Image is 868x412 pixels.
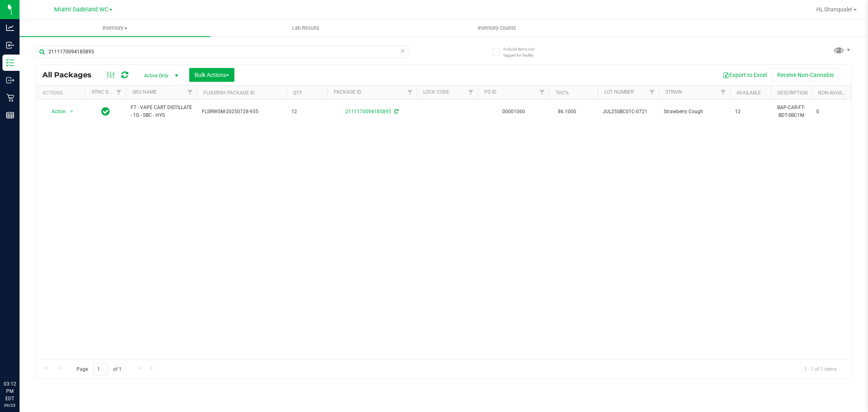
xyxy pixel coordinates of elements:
[184,85,197,99] a: Filter
[92,89,123,95] a: Sync Status
[777,90,808,96] a: Description
[210,20,401,37] a: Lab Results
[101,106,110,117] span: In Sync
[503,46,544,58] span: Include items not tagged for facility
[131,104,192,119] span: FT - VAPE CART DISTILLATE - 1G - SBC - HYS
[816,108,847,116] span: 0
[772,68,839,82] button: Receive Non-Cannabis
[717,85,730,99] a: Filter
[4,402,16,408] p: 09/23
[281,24,330,32] span: Lab Results
[604,89,634,95] a: Lot Number
[36,46,409,58] input: Search Package ID, Item Name, SKU, Lot or Part Number...
[735,108,766,116] span: 12
[132,89,157,95] a: SKU Name
[502,109,525,114] a: 00001060
[665,89,682,95] a: Strain
[195,72,229,78] span: Bulk Actions
[6,94,14,102] inline-svg: Retail
[291,108,322,116] span: 12
[555,90,569,96] a: THC%
[203,90,255,96] a: Flourish Package ID
[4,380,16,402] p: 03:12 PM EDT
[645,85,659,99] a: Filter
[818,90,854,96] a: Non-Available
[6,41,14,49] inline-svg: Inbound
[8,347,33,371] iframe: Resource center
[798,363,843,375] span: 1 - 1 of 1 items
[484,89,496,95] a: PO ID
[20,20,210,37] a: Inventory
[345,109,391,114] a: 2111170094185895
[334,89,361,95] a: Package ID
[400,46,406,56] span: Clear
[776,103,807,120] div: BAP-CAR-FT-BDT-SBC1M
[54,6,108,13] span: Miami Dadeland WC
[603,108,654,116] span: JUL25SBC01C-0721
[6,76,14,84] inline-svg: Outbound
[189,68,234,82] button: Bulk Actions
[42,70,100,79] span: All Packages
[717,68,772,82] button: Export to Excel
[293,90,302,96] a: Qty
[536,85,549,99] a: Filter
[67,106,77,117] span: select
[737,90,761,96] a: Available
[202,108,282,116] span: FLSRWGM-20250728-935
[42,90,82,96] div: Actions
[664,108,725,116] span: Strawberry Cough
[6,59,14,67] inline-svg: Inventory
[554,106,580,118] span: 86.1000
[393,109,398,114] span: Sync from Compliance System
[401,20,592,37] a: Inventory Counts
[467,24,527,32] span: Inventory Counts
[403,85,417,99] a: Filter
[112,85,126,99] a: Filter
[6,24,14,32] inline-svg: Analytics
[70,363,128,376] span: Page of 1
[20,24,210,32] span: Inventory
[44,106,66,117] span: Action
[93,363,108,376] input: 1
[464,85,478,99] a: Filter
[6,111,14,119] inline-svg: Reports
[816,6,853,13] span: Hi, Shanquale!
[423,89,449,95] a: Lock Code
